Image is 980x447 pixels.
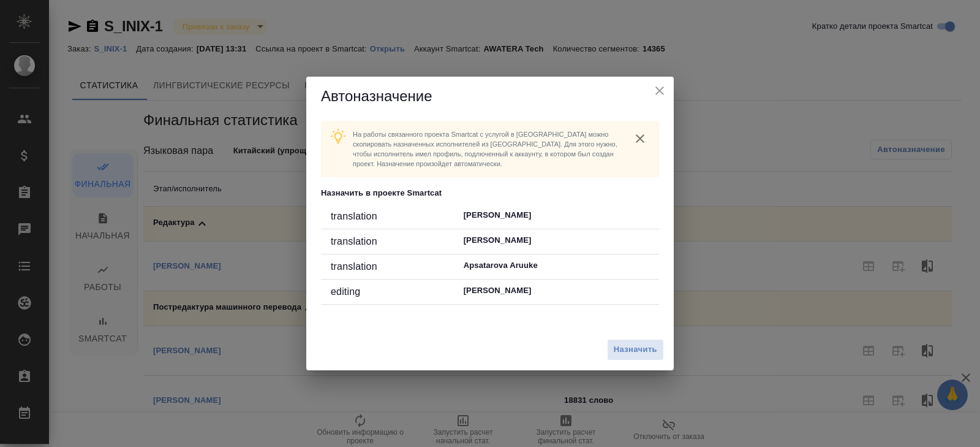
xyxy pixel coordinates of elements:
div: translation [331,234,464,249]
p: Назначить в проекте Smartcat [321,187,659,199]
button: close [650,82,669,100]
button: close [631,129,649,148]
div: translation [331,209,464,224]
p: [PERSON_NAME] [464,209,649,221]
div: translation [331,259,464,274]
button: Назначить [607,339,664,361]
p: Apsatarova Aruuke [464,259,649,272]
p: [PERSON_NAME] [464,234,649,246]
div: editing [331,285,464,299]
span: Назначить [614,343,657,357]
p: [PERSON_NAME] [464,285,649,297]
p: На работы связанного проекта Smartcat c услугой в [GEOGRAPHIC_DATA] можно скопировать назначенных... [353,129,621,169]
h5: Автоназначение [321,86,659,106]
